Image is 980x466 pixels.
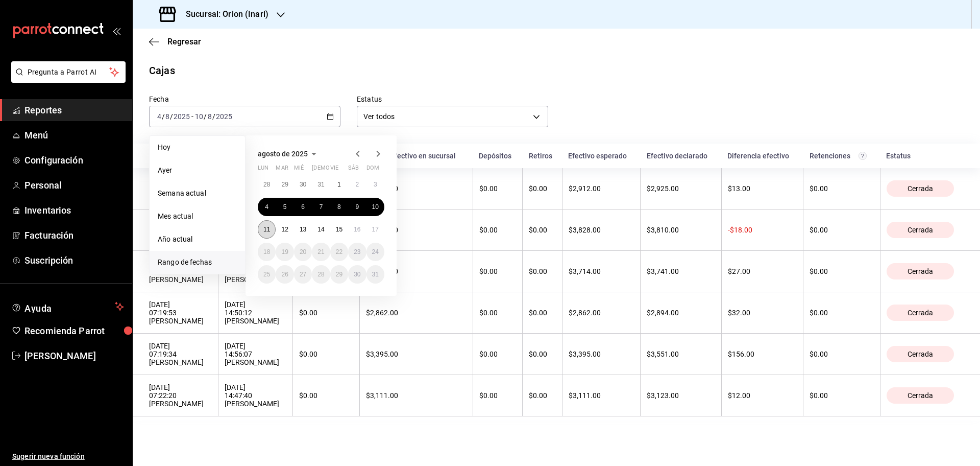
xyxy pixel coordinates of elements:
[24,153,124,167] span: Configuración
[158,142,237,153] span: Hoy
[158,257,237,268] span: Rango de fechas
[225,300,286,325] div: [DATE] 14:50:12 [PERSON_NAME]
[317,226,324,233] abbr: 14 de agosto de 2025
[149,342,212,366] div: [DATE] 07:19:34 [PERSON_NAME]
[336,271,342,278] abbr: 29 de agosto de 2025
[312,198,330,216] button: 7 de agosto de 2025
[354,271,360,278] abbr: 30 de agosto de 2025
[204,112,207,121] span: /
[317,181,324,188] abbr: 31 de julio de 2025
[529,267,556,275] div: $0.00
[647,226,715,234] div: $3,810.00
[366,391,466,400] div: $3,111.00
[301,203,305,211] abbr: 6 de agosto de 2025
[479,267,516,275] div: $0.00
[479,152,516,160] div: Depósitos
[479,184,516,193] div: $0.00
[330,243,348,261] button: 22 de agosto de 2025
[320,203,323,211] abbr: 7 de agosto de 2025
[366,243,384,261] button: 24 de agosto de 2025
[728,350,797,358] div: $156.00
[569,226,634,234] div: $3,828.00
[354,248,360,255] abbr: 23 de agosto de 2025
[299,309,353,317] div: $0.00
[810,267,874,275] div: $0.00
[276,265,293,284] button: 26 de agosto de 2025
[258,150,308,158] span: agosto de 2025
[149,383,212,408] div: [DATE] 07:22:20 [PERSON_NAME]
[366,350,466,358] div: $3,395.00
[336,248,342,255] abbr: 22 de agosto de 2025
[529,391,556,400] div: $0.00
[337,203,341,211] abbr: 8 de agosto de 2025
[886,152,964,160] div: Estatus
[372,248,379,255] abbr: 24 de agosto de 2025
[149,300,212,325] div: [DATE] 07:19:53 [PERSON_NAME]
[348,243,366,261] button: 23 de agosto de 2025
[215,112,233,121] input: ----
[568,152,634,160] div: Efectivo esperado
[810,350,874,358] div: $0.00
[728,391,797,400] div: $12.00
[903,350,937,358] span: Cerrada
[299,350,353,358] div: $0.00
[647,350,715,358] div: $3,551.00
[281,248,288,255] abbr: 19 de agosto de 2025
[366,175,384,194] button: 3 de agosto de 2025
[281,181,288,188] abbr: 29 de julio de 2025
[173,112,190,121] input: ----
[24,178,124,192] span: Personal
[810,184,874,193] div: $0.00
[312,165,372,175] abbr: jueves
[158,211,237,222] span: Mes actual
[7,74,126,85] a: Pregunta a Parrot AI
[165,112,170,121] input: --
[276,220,293,239] button: 12 de agosto de 2025
[28,67,110,78] span: Pregunta a Parrot AI
[330,220,348,239] button: 15 de agosto de 2025
[170,112,173,121] span: /
[281,226,288,233] abbr: 12 de agosto de 2025
[212,112,215,121] span: /
[300,226,306,233] abbr: 13 de agosto de 2025
[24,103,124,117] span: Reportes
[207,112,212,121] input: --
[903,391,937,400] span: Cerrada
[810,391,874,400] div: $0.00
[265,203,268,211] abbr: 4 de agosto de 2025
[263,271,270,278] abbr: 25 de agosto de 2025
[372,226,379,233] abbr: 17 de agosto de 2025
[299,391,353,400] div: $0.00
[312,175,330,194] button: 31 de julio de 2025
[112,27,120,35] button: open_drawer_menu
[647,391,715,400] div: $3,123.00
[162,112,165,121] span: /
[479,226,516,234] div: $0.00
[149,96,340,103] label: Fecha
[903,226,937,234] span: Cerrada
[374,181,377,188] abbr: 3 de agosto de 2025
[300,271,306,278] abbr: 27 de agosto de 2025
[178,8,268,20] h3: Sucursal: Orion (Inari)
[158,234,237,245] span: Año actual
[337,181,341,188] abbr: 1 de agosto de 2025
[336,226,342,233] abbr: 15 de agosto de 2025
[357,106,548,127] div: Ver todos
[903,267,937,275] span: Cerrada
[727,152,797,160] div: Diferencia efectivo
[258,148,320,160] button: agosto de 2025
[728,226,797,234] div: -$18.00
[258,165,268,175] abbr: lunes
[225,342,286,366] div: [DATE] 14:56:07 [PERSON_NAME]
[294,165,304,175] abbr: miércoles
[366,220,384,239] button: 17 de agosto de 2025
[569,309,634,317] div: $2,862.00
[355,181,359,188] abbr: 2 de agosto de 2025
[810,309,874,317] div: $0.00
[149,37,201,46] button: Regresar
[24,128,124,142] span: Menú
[258,220,276,239] button: 11 de agosto de 2025
[194,112,204,121] input: --
[281,271,288,278] abbr: 26 de agosto de 2025
[859,152,867,160] svg: Total de retenciones de propinas registradas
